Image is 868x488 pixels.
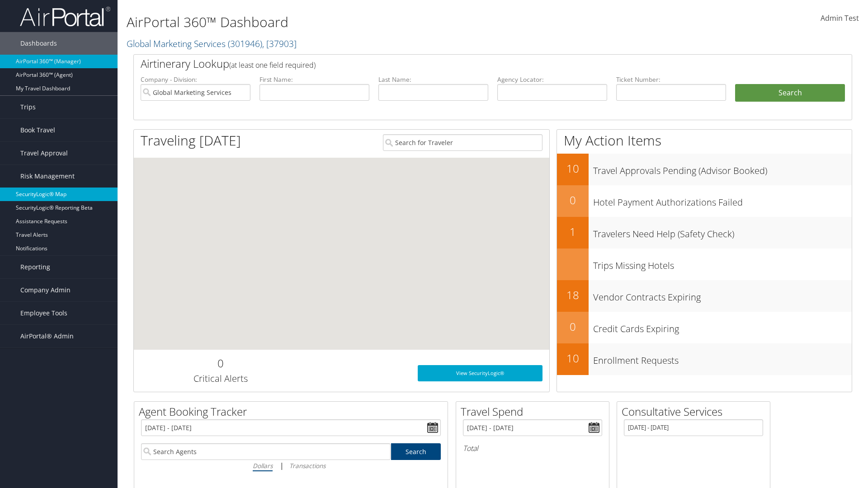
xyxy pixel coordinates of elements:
span: ( 301946 ) [228,38,262,50]
h2: 0 [557,319,589,334]
label: Last Name: [378,75,488,84]
h6: Total [463,443,602,453]
div: | [141,460,441,471]
h2: 0 [141,356,300,371]
span: AirPortal® Admin [20,325,74,347]
img: airportal-logo.png [20,6,110,27]
h2: Consultative Services [622,404,770,419]
h3: Travelers Need Help (Safety Check) [593,223,852,240]
span: Travel Approval [20,142,68,164]
a: View SecurityLogic® [418,365,542,381]
label: First Name: [259,75,369,84]
h2: 18 [557,287,589,303]
a: Admin Test [821,5,859,33]
span: (at least one field required) [229,60,316,70]
label: Ticket Number: [616,75,726,84]
span: Admin Test [821,13,859,23]
h2: Travel Spend [461,404,609,419]
h2: 10 [557,351,589,366]
h1: Traveling [DATE] [141,131,241,150]
span: , [ 37903 ] [262,38,297,50]
a: Trips Missing Hotels [557,249,852,280]
a: 10Enrollment Requests [557,343,852,375]
span: Company Admin [20,279,71,301]
i: Transactions [289,461,325,470]
span: Trips [20,96,36,118]
h3: Hotel Payment Authorizations Failed [593,192,852,209]
h3: Trips Missing Hotels [593,255,852,272]
a: 0Credit Cards Expiring [557,312,852,343]
h3: Travel Approvals Pending (Advisor Booked) [593,160,852,177]
span: Risk Management [20,165,75,188]
h3: Enrollment Requests [593,350,852,367]
i: Dollars [253,461,273,470]
button: Search [735,84,845,102]
a: 0Hotel Payment Authorizations Failed [557,185,852,217]
h3: Critical Alerts [141,372,300,385]
a: 18Vendor Contracts Expiring [557,280,852,312]
h1: My Action Items [557,131,852,150]
a: 10Travel Approvals Pending (Advisor Booked) [557,154,852,185]
span: Dashboards [20,32,57,55]
input: Search Agents [141,443,391,460]
h3: Vendor Contracts Expiring [593,286,852,304]
h3: Credit Cards Expiring [593,318,852,335]
h2: 10 [557,161,589,176]
h2: Airtinerary Lookup [141,56,785,71]
a: Search [391,443,441,460]
a: 1Travelers Need Help (Safety Check) [557,217,852,249]
input: Search for Traveler [383,134,542,151]
h2: 0 [557,192,589,208]
label: Company - Division: [141,75,250,84]
h2: Agent Booking Tracker [139,404,448,419]
span: Reporting [20,256,50,278]
h2: 1 [557,224,589,239]
span: Employee Tools [20,302,67,324]
h1: AirPortal 360™ Dashboard [127,13,615,32]
label: Agency Locator: [497,75,607,84]
span: Book Travel [20,119,55,141]
a: Global Marketing Services [127,38,297,50]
